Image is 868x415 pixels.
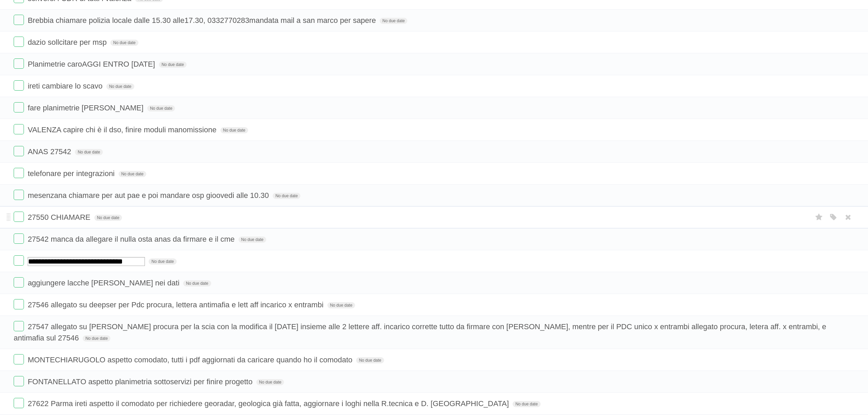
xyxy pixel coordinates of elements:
span: fare planimetrie [PERSON_NAME] [28,104,145,112]
span: No due date [119,171,146,177]
span: aggiungere lacche [PERSON_NAME] nei dati [28,279,181,287]
label: Done [14,299,24,309]
label: Done [14,58,24,69]
span: Brebbia chiamare polizia locale dalle 15.30 alle17.30, 0332770283mandata mail a san marco per sapere [28,16,378,25]
span: No due date [94,215,122,221]
label: Done [14,124,24,134]
span: ANAS 27542 [28,147,73,156]
label: Done [14,102,24,112]
label: Done [14,354,24,364]
span: VALENZA capire chi è il dso, finire moduli manomissione [28,125,218,134]
span: No due date [327,302,355,308]
label: Done [14,255,24,266]
span: MONTECHIARUGOLO aspetto comodato, tutti i pdf aggiornati da caricare quando ho il comodato [28,356,354,364]
label: Done [14,190,24,200]
span: 27542 manca da allegare il nulla osta anas da firmare e il cme [28,235,236,243]
label: Done [14,321,24,331]
span: No due date [513,401,540,407]
span: 27546 allegato su deepser per Pdc procura, lettera antimafia e lett aff incarico x entrambi [28,300,325,309]
label: Done [14,15,24,25]
span: dazio sollcitare per msp [28,38,108,46]
label: Star task [813,212,826,223]
label: Done [14,212,24,222]
span: No due date [75,149,103,155]
span: FONTANELLATO aspetto planimetria sottoservizi per finire progetto [28,377,254,386]
span: No due date [159,62,187,68]
span: telefonare per integrazioni [28,169,116,178]
span: No due date [83,335,110,342]
span: ireti cambiare lo scavo [28,82,104,90]
label: Done [14,277,24,287]
span: 27550 CHIAMARE [28,213,92,222]
label: Done [14,233,24,244]
span: No due date [147,105,175,111]
span: No due date [183,280,211,286]
span: No due date [256,379,284,385]
label: Done [14,80,24,91]
span: No due date [239,237,266,243]
label: Done [14,146,24,156]
label: Done [14,376,24,386]
span: mesenzana chiamare per aut pae e poi mandare osp gioovedi alle 10.30 [28,191,271,200]
span: No due date [380,18,407,24]
label: Done [14,37,24,47]
span: 27547 allegato su [PERSON_NAME] procura per la scia con la modifica il [DATE] insieme alle 2 lett... [14,322,826,342]
span: 27622 Parma ireti aspetto il comodato per richiedere georadar, geologica già fatta, aggiornare i ... [28,399,511,408]
span: No due date [149,258,176,265]
span: No due date [106,83,134,90]
span: Planimetrie caroAGGI ENTRO [DATE] [28,60,157,68]
span: No due date [110,40,138,46]
label: Done [14,398,24,408]
span: No due date [356,357,384,363]
span: No due date [220,127,248,133]
label: Done [14,168,24,178]
span: No due date [273,193,300,199]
